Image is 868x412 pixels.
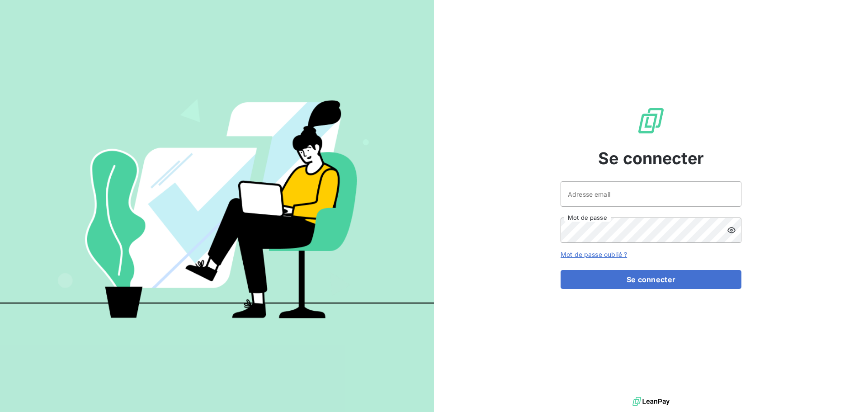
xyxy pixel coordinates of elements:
img: logo [632,395,670,408]
img: Logo LeanPay [637,106,665,135]
a: Mot de passe oublié ? [561,251,627,258]
button: Se connecter [561,270,741,289]
span: Se connecter [598,146,704,170]
input: placeholder [561,181,741,207]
